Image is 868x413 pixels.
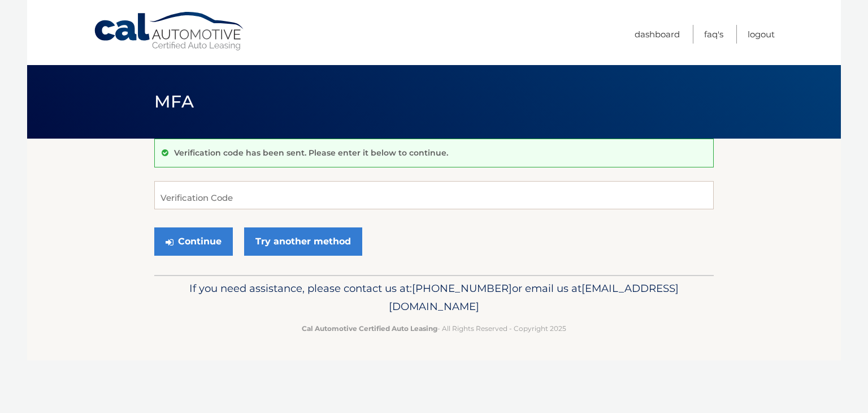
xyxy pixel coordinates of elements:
strong: Cal Automotive Certified Auto Leasing [302,324,437,333]
span: [PHONE_NUMBER] [412,282,512,295]
p: If you need assistance, please contact us at: or email us at [162,279,706,316]
a: Dashboard [635,25,680,44]
a: Try another method [244,227,362,256]
span: [EMAIL_ADDRESS][DOMAIN_NAME] [389,282,679,313]
button: Continue [154,227,233,256]
a: Cal Automotive [93,11,246,51]
p: Verification code has been sent. Please enter it below to continue. [174,148,448,158]
a: FAQ's [704,25,723,44]
input: Verification Code [154,181,714,209]
a: Logout [748,25,775,44]
p: - All Rights Reserved - Copyright 2025 [162,322,706,334]
span: MFA [154,91,194,112]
